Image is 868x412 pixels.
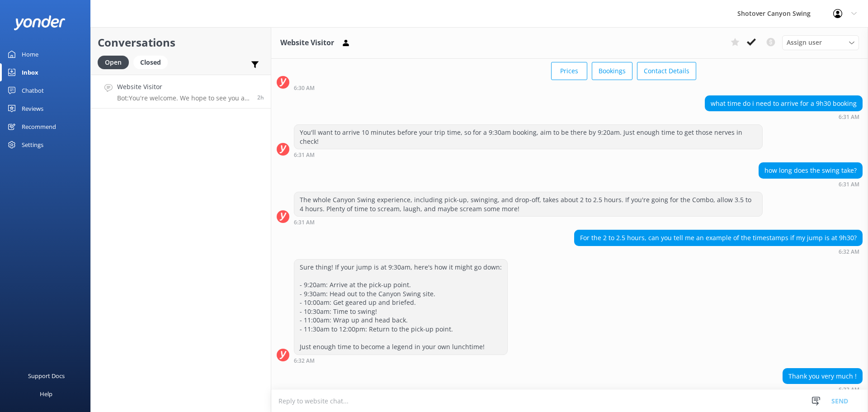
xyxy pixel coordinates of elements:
[294,85,315,91] strong: 6:30 AM
[22,136,43,154] div: Settings
[98,57,133,67] a: Open
[117,94,250,102] p: Bot: You're welcome. We hope to see you at [GEOGRAPHIC_DATA] Swing soon!
[294,85,696,91] div: Sep 21 2025 06:30am (UTC +12:00) Pacific/Auckland
[14,15,66,30] img: yonder-white-logo.png
[22,99,43,118] div: Reviews
[783,386,863,393] div: Sep 21 2025 06:33am (UTC +12:00) Pacific/Auckland
[22,45,38,63] div: Home
[575,230,862,246] div: For the 2 to 2.5 hours, can you tell me an example of the timestamps if my jump is at 9h30?
[782,35,859,50] div: Assign User
[759,181,863,187] div: Sep 21 2025 06:31am (UTC +12:00) Pacific/Auckland
[257,94,264,101] span: Sep 21 2025 06:33am (UTC +12:00) Pacific/Auckland
[117,82,250,92] h4: Website Visitor
[40,385,52,403] div: Help
[783,369,862,384] div: Thank you very much !
[294,357,508,364] div: Sep 21 2025 06:32am (UTC +12:00) Pacific/Auckland
[574,248,863,255] div: Sep 21 2025 06:32am (UTC +12:00) Pacific/Auckland
[759,163,862,178] div: how long does the swing take?
[294,152,763,158] div: Sep 21 2025 06:31am (UTC +12:00) Pacific/Auckland
[294,358,315,364] strong: 6:32 AM
[133,57,172,67] a: Closed
[705,96,862,111] div: what time do i need to arrive for a 9h30 booking
[839,182,859,187] strong: 6:31 AM
[294,125,762,149] div: You'll want to arrive 10 minutes before your trip time, so for a 9:30am booking, aim to be there ...
[91,75,271,109] a: Website VisitorBot:You're welcome. We hope to see you at [GEOGRAPHIC_DATA] Swing soon!2h
[280,37,334,49] h3: Website Visitor
[294,220,315,225] strong: 6:31 AM
[839,249,859,255] strong: 6:32 AM
[592,62,632,80] button: Bookings
[705,114,863,120] div: Sep 21 2025 06:31am (UTC +12:00) Pacific/Auckland
[839,114,859,120] strong: 6:31 AM
[294,192,762,216] div: The whole Canyon Swing experience, including pick-up, swinging, and drop-off, takes about 2 to 2....
[22,63,38,81] div: Inbox
[28,367,65,385] div: Support Docs
[294,152,315,158] strong: 6:31 AM
[22,118,56,136] div: Recommend
[294,219,763,225] div: Sep 21 2025 06:31am (UTC +12:00) Pacific/Auckland
[98,34,264,51] h2: Conversations
[22,81,44,99] div: Chatbot
[551,62,587,80] button: Prices
[787,38,822,47] span: Assign user
[839,387,859,393] strong: 6:33 AM
[294,260,507,355] div: Sure thing! If your jump is at 9:30am, here's how it might go down: - 9:20am: Arrive at the pick-...
[98,56,129,69] div: Open
[637,62,696,80] button: Contact Details
[133,56,168,69] div: Closed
